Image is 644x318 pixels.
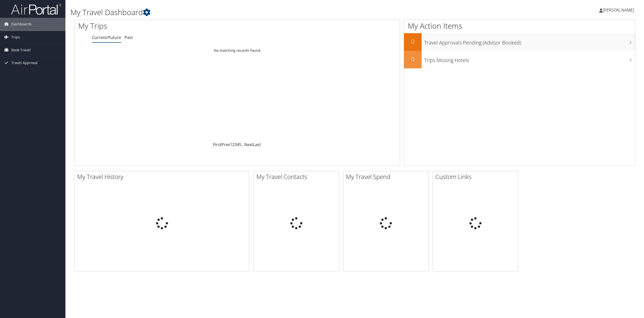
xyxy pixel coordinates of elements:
[78,21,260,31] h1: My Trips
[92,35,121,40] a: Current/Future
[77,172,249,181] h2: My Travel History
[404,21,635,31] h1: My Action Items
[346,172,428,181] h2: My Travel Spend
[11,18,32,30] span: Dashboards
[11,31,20,43] span: Trips
[599,3,639,18] a: [PERSON_NAME]
[424,54,635,64] h3: Trips Missing Hotels
[404,55,422,63] h2: 0
[11,44,31,56] span: Book Travel
[125,35,133,40] a: Past
[237,142,239,147] a: 4
[404,37,422,46] h2: 0
[603,7,634,13] span: [PERSON_NAME]
[253,142,261,147] a: Last
[11,3,61,15] img: airportal-logo.png
[256,172,339,181] h2: My Travel Contacts
[234,142,237,147] a: 3
[239,142,241,147] a: 5
[232,142,234,147] a: 2
[404,51,635,68] a: 0Trips Missing Hotels
[230,142,232,147] a: 1
[244,142,253,147] a: Next
[213,142,221,147] a: First
[404,33,635,51] a: 0Travel Approvals Pending (Advisor Booked)
[241,142,244,147] span: …
[221,142,230,147] a: Prev
[70,7,450,18] h1: My Travel Dashboard
[435,172,518,181] h2: Custom Links
[11,57,38,69] span: Travel Approval
[424,37,635,46] h3: Travel Approvals Pending (Advisor Booked)
[74,46,400,55] td: No matching records found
